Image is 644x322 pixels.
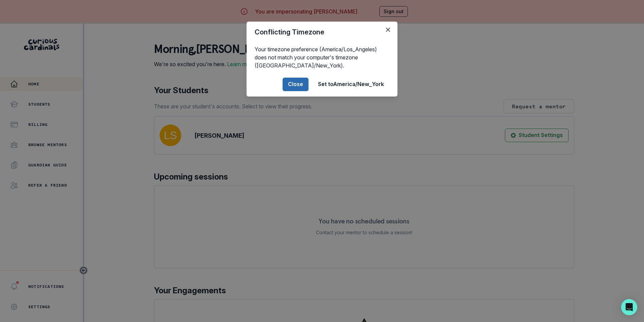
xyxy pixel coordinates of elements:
[247,22,397,43] header: Conflicting Timezone
[621,299,637,315] div: Open Intercom Messenger
[247,43,397,72] div: Your timezone preference (America/Los_Angeles) does not match your computer's timezone ([GEOGRAPH...
[283,78,309,91] button: Close
[383,24,393,35] button: Close
[313,78,389,91] button: Set toAmerica/New_York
